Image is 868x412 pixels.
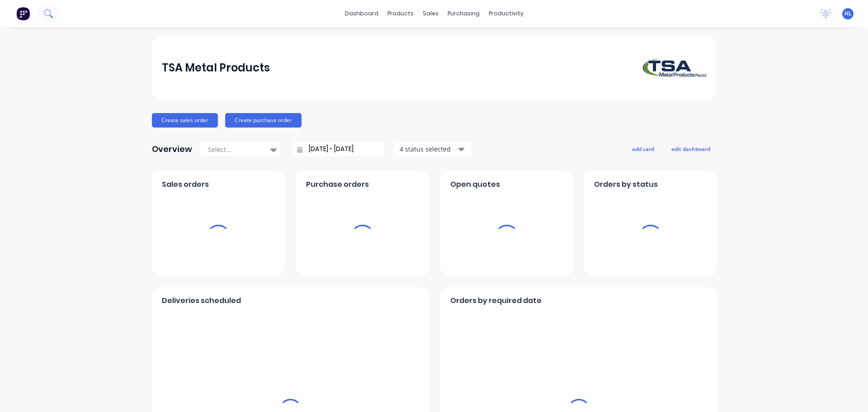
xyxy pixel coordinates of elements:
button: edit dashboard [665,143,716,155]
span: HL [844,9,852,18]
div: productivity [484,7,528,20]
span: Deliveries scheduled [162,295,241,306]
span: Orders by status [594,179,658,190]
img: Factory [16,7,30,20]
div: 4 status selected [400,144,457,154]
span: Sales orders [162,179,209,190]
button: 4 status selected [395,142,472,156]
div: purchasing [443,7,484,20]
div: Overview [152,140,192,158]
span: Purchase orders [306,179,369,190]
div: TSA Metal Products [162,59,270,77]
button: Create purchase order [225,113,302,128]
div: sales [418,7,443,20]
div: products [383,7,418,20]
button: add card [626,143,660,155]
img: TSA Metal Products [643,58,706,77]
span: Open quotes [450,179,500,190]
button: Create sales order [152,113,218,128]
span: Orders by required date [450,295,542,306]
a: dashboard [340,7,383,20]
